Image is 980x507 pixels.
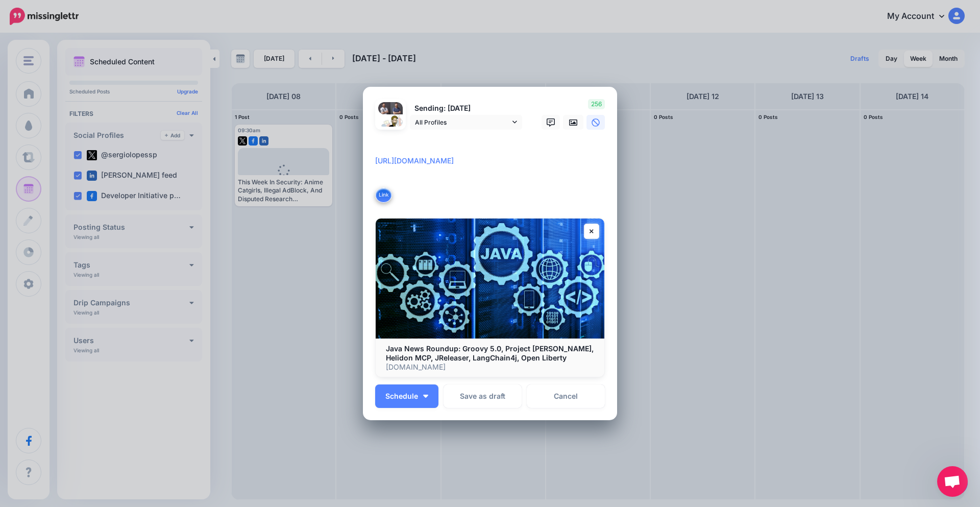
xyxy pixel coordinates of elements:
[410,115,522,130] a: All Profiles
[444,384,522,408] button: Save as draft
[375,384,438,408] button: Schedule
[410,103,522,114] p: Sending: [DATE]
[376,219,604,339] img: Java News Roundup: Groovy 5.0, Project Leyden, Helidon MCP, JReleaser, LangChain4j, Open Liberty
[415,117,510,128] span: All Profiles
[378,102,390,114] img: 1745356928895-67863.png
[390,102,403,114] img: 404938064_7577128425634114_8114752557348925942_n-bsa142071.jpg
[423,395,428,398] img: arrow-down-white.png
[375,187,392,203] button: Link
[386,363,594,372] p: [DOMAIN_NAME]
[378,114,403,139] img: QppGEvPG-82148.jpg
[385,393,418,400] span: Schedule
[386,344,594,362] b: Java News Roundup: Groovy 5.0, Project [PERSON_NAME], Helidon MCP, JReleaser, LangChain4j, Open L...
[527,384,605,408] a: Cancel
[588,99,605,109] span: 256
